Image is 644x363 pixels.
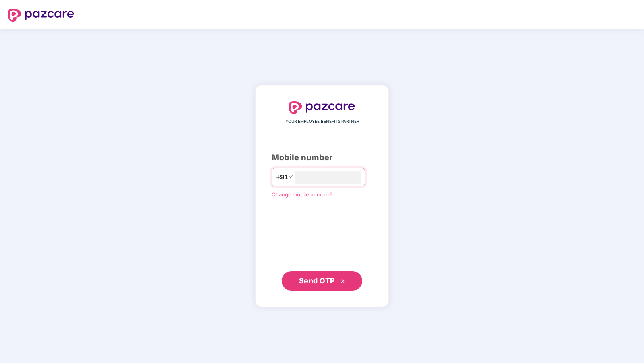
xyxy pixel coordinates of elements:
[285,118,359,125] span: YOUR EMPLOYEE BENEFITS PARTNER
[8,9,74,22] img: logo
[288,175,293,179] span: down
[282,271,362,291] button: Send OTPdouble-right
[340,279,345,284] span: double-right
[276,172,288,182] span: +91
[299,276,335,285] span: Send OTP
[272,151,372,164] div: Mobile number
[272,191,332,198] a: Change mobile number?
[289,101,355,114] img: logo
